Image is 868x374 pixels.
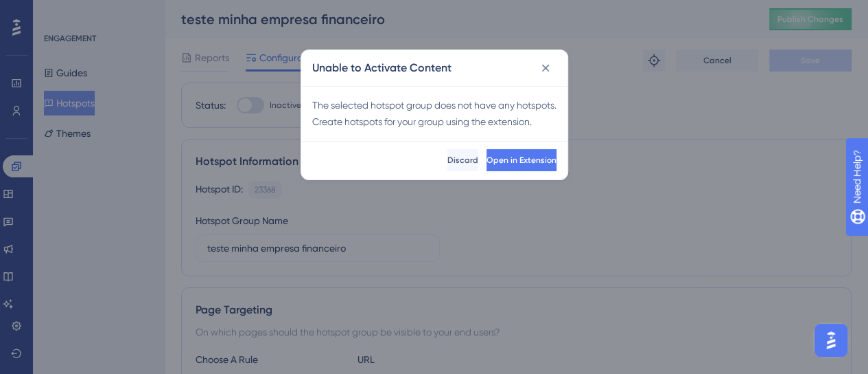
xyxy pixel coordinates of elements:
[312,97,556,130] div: The selected hotspot group does not have any hotspots. Create hotspots for your group using the e...
[810,320,852,361] iframe: UserGuiding AI Assistant Launcher
[312,60,451,76] h2: Unable to Activate Content
[486,155,556,166] span: Open in Extension
[32,3,86,20] span: Need Help?
[447,155,478,166] span: Discard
